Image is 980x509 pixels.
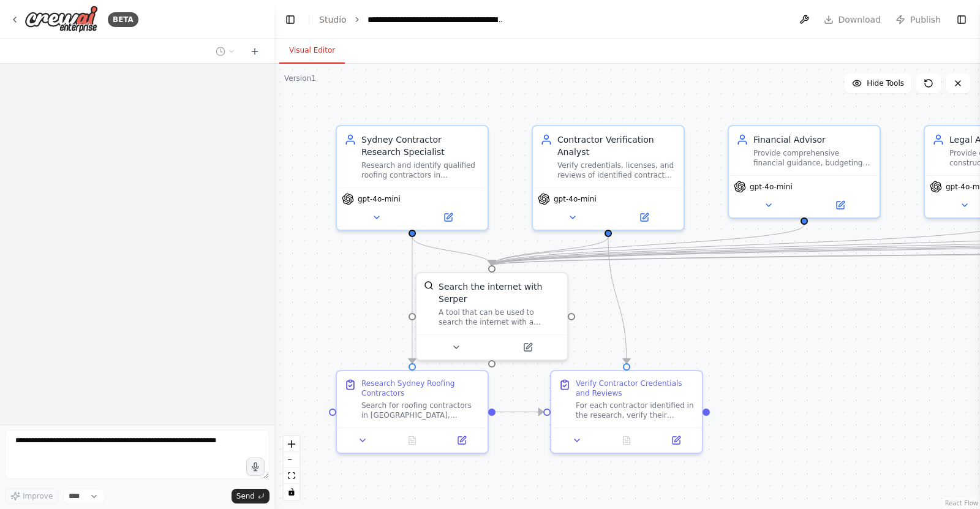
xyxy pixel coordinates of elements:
[945,500,978,507] a: React Flow attribution
[361,160,480,180] div: Research and identify qualified roofing contractors in [GEOGRAPHIC_DATA] who specialize in asbest...
[867,78,904,88] span: Hide Tools
[557,160,676,180] div: Verify credentials, licenses, and reviews of identified contractors to ensure they meet safety st...
[361,379,480,398] div: Research Sydney Roofing Contractors
[753,148,872,168] div: Provide comprehensive financial guidance, budgeting advice, investment strategies, and cost analy...
[108,12,138,27] div: BETA
[386,433,439,448] button: No output available
[750,182,793,192] span: gpt-4o-mini
[336,370,489,454] div: Research Sydney Roofing ContractorsSearch for roofing contractors in [GEOGRAPHIC_DATA], [GEOGRAPH...
[440,433,483,448] button: Open in side panel
[236,491,255,501] span: Send
[211,44,240,59] button: Switch to previous chat
[5,488,58,504] button: Improve
[23,491,53,501] span: Improve
[358,194,401,204] span: gpt-4o-mini
[406,237,418,363] g: Edge from 4f08a936-dd28-4039-a9c0-7312777045ea to 40e35337-1b79-4deb-ab21-731a8f072ee7
[336,125,489,231] div: Sydney Contractor Research SpecialistResearch and identify qualified roofing contractors in [GEOG...
[284,468,300,484] button: fit view
[550,370,703,454] div: Verify Contractor Credentials and ReviewsFor each contractor identified in the research, verify t...
[953,11,970,28] button: Show right sidebar
[279,38,345,64] button: Visual Editor
[232,489,269,503] button: Send
[655,433,697,448] button: Open in side panel
[576,379,695,398] div: Verify Contractor Credentials and Reviews
[245,44,265,59] button: Start a new chat
[415,272,568,361] div: SerperDevToolSearch the internet with SerperA tool that can be used to search the internet with a...
[554,194,597,204] span: gpt-4o-mini
[284,436,300,452] button: zoom in
[439,307,560,327] div: A tool that can be used to search the internet with a search_query. Supports different search typ...
[532,125,685,231] div: Contractor Verification AnalystVerify credentials, licenses, and reviews of identified contractor...
[361,401,480,420] div: Search for roofing contractors in [GEOGRAPHIC_DATA], [GEOGRAPHIC_DATA] who specialize in both asb...
[493,340,562,355] button: Open in side panel
[601,433,653,448] button: No output available
[728,125,881,219] div: Financial AdvisorProvide comprehensive financial guidance, budgeting advice, investment strategie...
[486,225,810,265] g: Edge from 1413bfae-551f-4e8b-97d3-d97d3be08469 to 06fdd582-d314-48c5-aaf1-c1745131ca4f
[576,401,695,420] div: For each contractor identified in the research, verify their credentials, licenses, and qualifica...
[319,13,505,26] nav: breadcrumb
[496,406,543,418] g: Edge from 40e35337-1b79-4deb-ab21-731a8f072ee7 to 889f5325-4974-4594-87f2-cd1ca8e3a815
[602,237,633,363] g: Edge from 997b67dc-8c44-4b65-b2b5-4178a0eff678 to 889f5325-4974-4594-87f2-cd1ca8e3a815
[406,237,498,265] g: Edge from 4f08a936-dd28-4039-a9c0-7312777045ea to 06fdd582-d314-48c5-aaf1-c1745131ca4f
[284,452,300,468] button: zoom out
[284,436,300,500] div: React Flow controls
[753,134,872,146] div: Financial Advisor
[557,134,676,158] div: Contractor Verification Analyst
[284,74,316,83] div: Version 1
[361,134,480,158] div: Sydney Contractor Research Specialist
[439,281,560,305] div: Search the internet with Serper
[805,198,875,213] button: Open in side panel
[24,6,98,33] img: Logo
[424,281,434,290] img: SerperDevTool
[284,484,300,500] button: toggle interactivity
[282,11,299,28] button: Hide left sidebar
[609,210,679,225] button: Open in side panel
[246,458,265,476] button: Click to speak your automation idea
[413,210,483,225] button: Open in side panel
[845,74,911,93] button: Hide Tools
[319,15,347,25] a: Studio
